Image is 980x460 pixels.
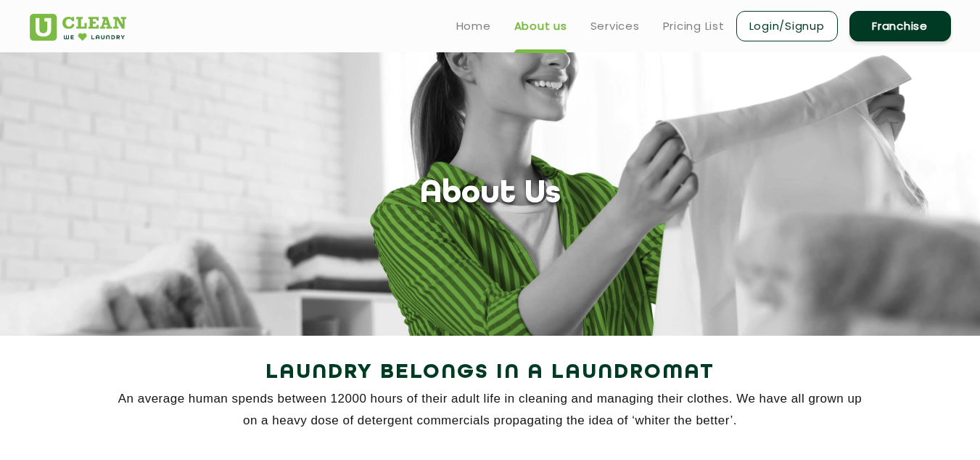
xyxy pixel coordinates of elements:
[30,14,126,41] img: UClean Laundry and Dry Cleaning
[456,17,491,35] a: Home
[849,11,951,41] a: Franchise
[30,355,951,390] h2: Laundry Belongs in a Laundromat
[514,17,567,35] a: About us
[590,17,640,35] a: Services
[663,17,725,35] a: Pricing List
[736,11,838,41] a: Login/Signup
[30,388,951,432] p: An average human spends between 12000 hours of their adult life in cleaning and managing their cl...
[420,176,561,213] h1: About Us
